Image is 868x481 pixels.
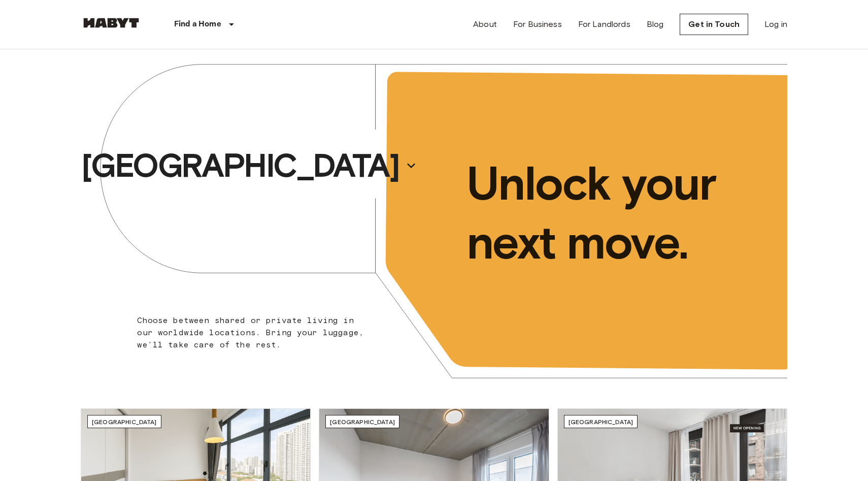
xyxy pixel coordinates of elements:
button: [GEOGRAPHIC_DATA] [77,142,421,189]
span: [GEOGRAPHIC_DATA] [569,418,633,426]
a: About [473,18,497,30]
a: For Business [513,18,562,30]
span: [GEOGRAPHIC_DATA] [92,418,157,426]
img: Habyt [81,18,142,28]
a: Blog [647,18,664,30]
a: Get in Touch [680,14,748,35]
p: Choose between shared or private living in our worldwide locations. Bring your luggage, we'll tak... [137,314,370,351]
a: For Landlords [578,18,630,30]
a: Log in [764,18,787,30]
p: [GEOGRAPHIC_DATA] [81,145,399,186]
p: Unlock your next move. [466,154,771,272]
p: Find a Home [174,18,221,30]
span: [GEOGRAPHIC_DATA] [330,418,395,426]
